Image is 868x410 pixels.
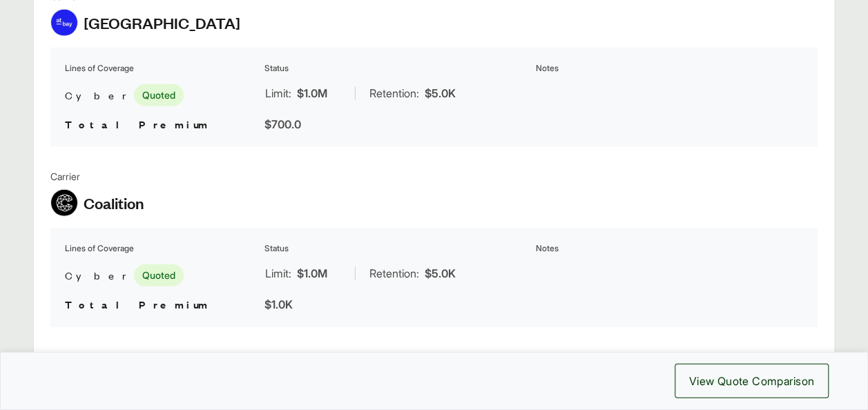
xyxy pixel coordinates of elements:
img: At-Bay [51,10,77,36]
span: Limit: [265,85,291,101]
span: Carrier [50,349,172,364]
th: Lines of Coverage [64,61,261,75]
span: $1.0M [297,265,327,282]
span: Total Premium [65,297,210,311]
img: Coalition [51,190,77,216]
span: $1.0K [264,297,293,311]
span: $700.0 [264,117,301,131]
th: Status [264,61,532,75]
th: Notes [535,242,804,255]
span: Carrier [50,169,144,184]
span: Retention: [369,265,419,282]
span: [GEOGRAPHIC_DATA] [84,12,240,33]
span: | [354,86,357,100]
span: Coalition [84,193,144,213]
th: Status [264,242,532,255]
span: View Quote Comparison [689,373,814,389]
span: $5.0K [425,85,456,101]
span: Retention: [369,85,419,101]
span: | [354,266,357,280]
button: View Quote Comparison [675,364,829,398]
span: Cyber [65,267,128,284]
span: Total Premium [65,117,210,131]
span: $5.0K [425,265,456,282]
span: Quoted [134,264,184,286]
span: $1.0M [297,85,327,101]
span: Cyber [65,87,128,104]
th: Lines of Coverage [64,242,261,255]
span: Quoted [134,84,184,106]
th: Notes [535,61,804,75]
span: Limit: [265,265,291,282]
